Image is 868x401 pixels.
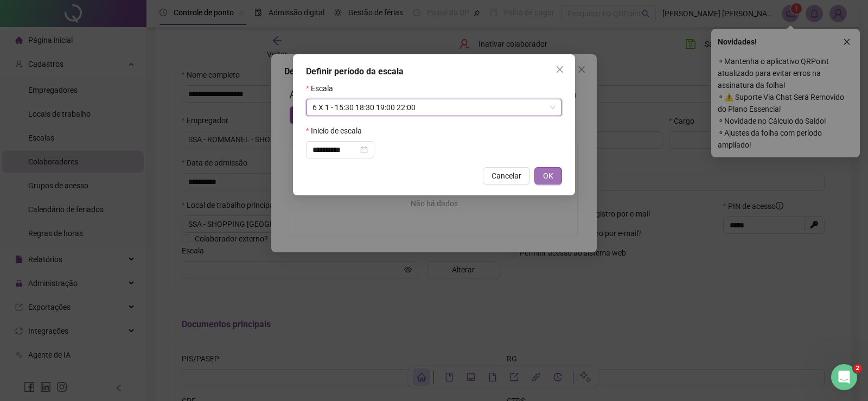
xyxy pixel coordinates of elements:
[312,99,556,116] span: 6 X 1 - 15:30 18:30 19:00 22:00
[853,364,862,373] span: 2
[831,364,857,390] iframe: Intercom live chat
[483,167,530,184] button: Cancelar
[534,167,562,184] button: OK
[556,65,564,74] span: close
[306,125,369,137] label: Inicio de escala
[543,170,553,182] span: OK
[306,82,340,94] label: Escala
[551,61,569,78] button: Close
[492,170,521,182] span: Cancelar
[306,65,562,78] div: Definir período da escala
